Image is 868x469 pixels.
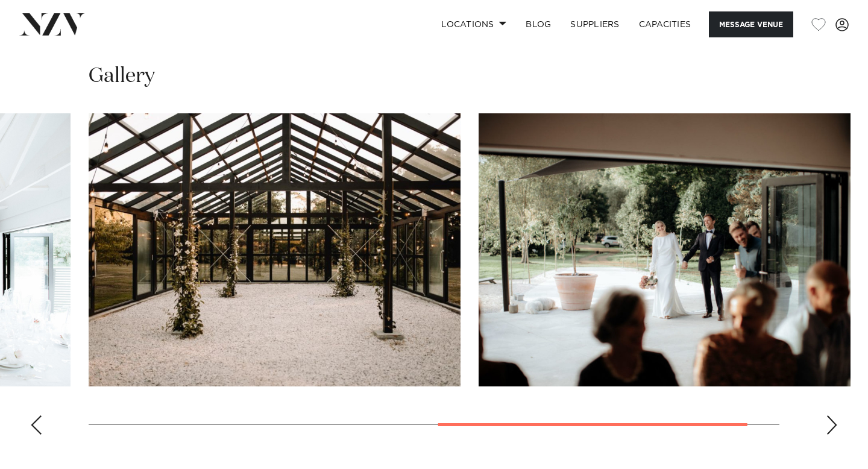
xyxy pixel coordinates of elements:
a: Locations [432,11,516,37]
swiper-slide: 3 / 4 [89,113,461,386]
button: Message Venue [709,11,793,37]
a: BLOG [516,11,561,37]
img: nzv-logo.png [19,13,85,35]
h2: Gallery [89,63,155,90]
a: SUPPLIERS [561,11,629,37]
swiper-slide: 4 / 4 [479,113,851,386]
a: Capacities [629,11,701,37]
